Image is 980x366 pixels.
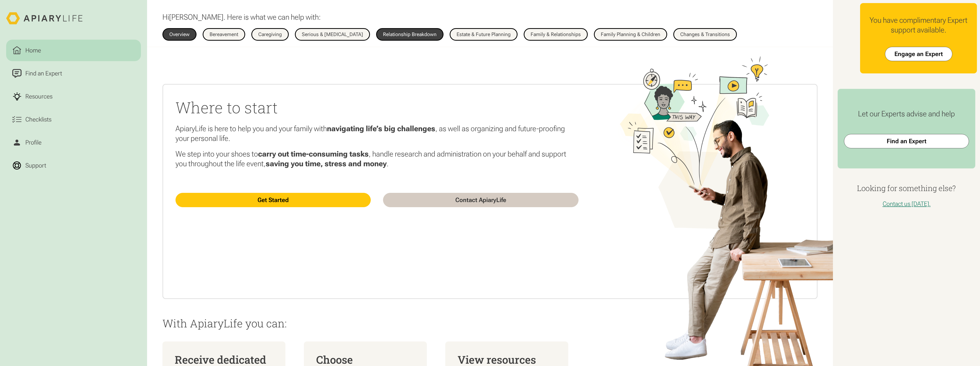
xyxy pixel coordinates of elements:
[6,63,141,84] a: Find an Expert
[327,124,435,133] strong: navigating life’s big challenges
[203,28,245,41] a: Bereavement
[176,193,371,207] a: Get Started
[601,32,660,37] div: Family Planning & Children
[176,97,579,118] h2: Where to start
[210,32,238,37] div: Bereavement
[383,32,437,37] div: Relationship Breakdown
[258,32,282,37] div: Caregiving
[457,32,511,37] div: Estate & Future Planning
[6,109,141,130] a: Checklists
[251,28,289,41] a: Caregiving
[383,193,579,207] a: Contact ApiaryLife
[6,40,141,61] a: Home
[450,28,518,41] a: Estate & Future Planning
[376,28,443,41] a: Relationship Breakdown
[169,13,223,21] span: [PERSON_NAME]
[176,149,579,168] p: We step into your shoes to , handle research and administration on your behalf and support you th...
[266,159,387,168] strong: saving you time, stress and money
[24,115,53,124] div: Checklists
[24,46,43,55] div: Home
[524,28,588,41] a: Family & Relationships
[6,155,141,176] a: Support
[866,15,971,35] div: You have complimentary Expert support available.
[176,124,579,143] p: ApiaryLife is here to help you and your family with , as well as organizing and future-proofing y...
[6,86,141,107] a: Resources
[295,28,370,41] a: Serious & [MEDICAL_DATA]
[844,134,969,148] a: Find an Expert
[6,132,141,153] a: Profile
[594,28,667,41] a: Family Planning & Children
[162,28,197,41] a: Overview
[24,161,48,170] div: Support
[24,92,54,101] div: Resources
[883,200,931,207] a: Contact us [DATE].
[24,69,64,78] div: Find an Expert
[836,182,977,194] h4: Looking for something else?
[162,317,818,329] p: With ApiaryLife you can:
[302,32,363,37] div: Serious & [MEDICAL_DATA]
[162,12,321,22] p: Hi . Here is what we can help with:
[24,138,43,147] div: Profile
[673,28,737,41] a: Changes & Transitions
[885,47,952,61] a: Engage an Expert
[844,109,969,119] div: Let our Experts advise and help
[680,32,730,37] div: Changes & Transitions
[531,32,581,37] div: Family & Relationships
[258,149,369,158] strong: carry out time-consuming tasks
